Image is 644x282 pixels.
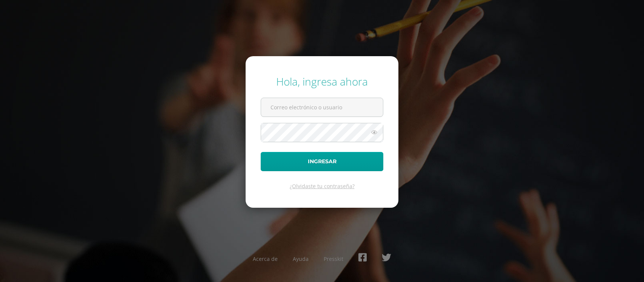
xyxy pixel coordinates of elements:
a: ¿Olvidaste tu contraseña? [290,182,355,190]
input: Correo electrónico o usuario [261,98,383,116]
a: Presskit [324,255,343,262]
div: Hola, ingresa ahora [261,74,383,89]
a: Acerca de [253,255,278,262]
a: Ayuda [293,255,309,262]
button: Ingresar [261,152,383,171]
